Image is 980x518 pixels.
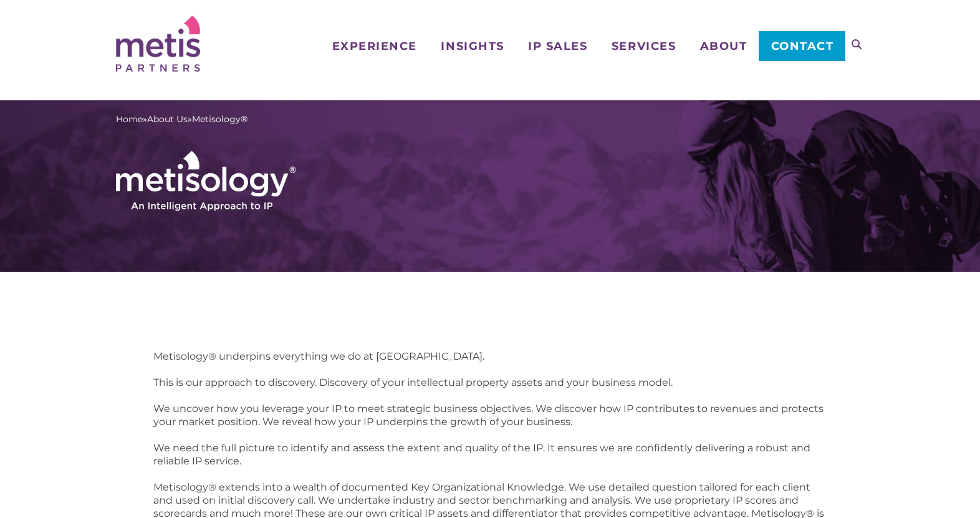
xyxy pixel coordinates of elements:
[153,441,827,468] p: We need the full picture to identify and assess the extent and quality of the IP. It ensures we a...
[612,41,676,52] span: Services
[147,113,188,126] a: About Us
[116,113,247,126] span: » »
[332,41,417,52] span: Experience
[192,113,247,126] span: Metisology®
[441,41,504,52] span: Insights
[153,402,827,428] p: We uncover how you leverage your IP to meet strategic business objectives. We discover how IP con...
[771,41,834,52] span: Contact
[759,31,845,61] a: Contact
[528,41,587,52] span: IP Sales
[700,41,747,52] span: About
[153,350,827,363] p: Metisology® underpins everything we do at [GEOGRAPHIC_DATA].
[116,16,200,72] img: Metis Partners
[153,376,827,389] p: This is our approach to discovery. Discovery of your intellectual property assets and your busine...
[116,113,143,126] a: Home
